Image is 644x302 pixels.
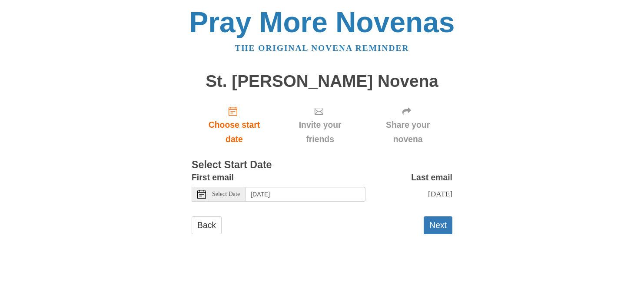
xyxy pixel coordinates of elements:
a: Pray More Novenas [189,6,455,38]
a: The original novena reminder [235,43,409,53]
span: Invite your friends [285,118,355,146]
a: Choose start date [192,99,277,151]
label: Last email [411,170,452,185]
h3: Select Start Date [192,159,452,171]
div: Click "Next" to confirm your start date first. [277,99,363,151]
span: Share your novena [372,118,444,146]
label: First email [192,170,234,185]
span: Choose start date [200,118,268,146]
h1: St. [PERSON_NAME] Novena [192,72,452,91]
a: Back [192,216,222,234]
button: Next [424,216,452,234]
span: Select Date [212,191,240,197]
span: [DATE] [428,189,452,198]
div: Click "Next" to confirm your start date first. [363,99,452,151]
